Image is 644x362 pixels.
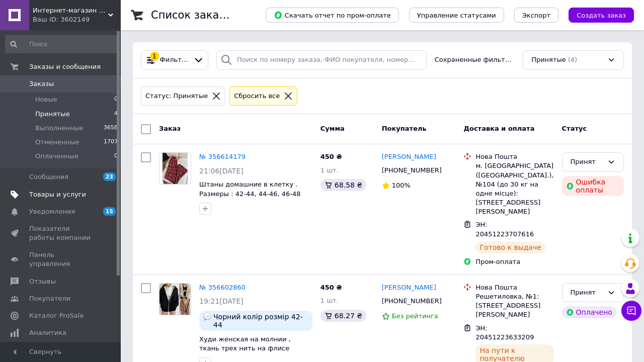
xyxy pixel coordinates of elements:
input: Поиск [5,35,119,53]
span: 1707 [104,138,118,147]
span: Заказ [159,125,181,132]
div: Нова Пошта [475,152,553,161]
div: Ошибка оплаты [562,176,624,196]
span: Отзывы [29,277,56,286]
a: Фото товару [159,283,191,315]
div: Статус: Принятые [143,91,210,102]
span: ЭН: 20451223707616 [475,221,534,238]
span: Сообщения [29,172,68,182]
span: 3658 [104,124,118,133]
h1: Список заказов [151,9,237,21]
div: 68.58 ₴ [320,179,366,191]
span: Статус [562,125,587,132]
span: Экспорт [522,12,550,19]
span: Показатели работы компании [29,224,93,242]
span: 0 [114,95,118,104]
div: Принят [571,288,603,298]
span: Управление статусами [417,12,496,19]
span: Заказы [29,79,54,88]
span: Чорний колір розмір 42-44 [213,313,308,329]
div: Решетиловка, №1: [STREET_ADDRESS][PERSON_NAME] [475,292,553,320]
span: 23 [103,172,116,181]
div: м. [GEOGRAPHIC_DATA] ([GEOGRAPHIC_DATA].), №104 (до 30 кг на одне місце): [STREET_ADDRESS][PERSON... [475,161,553,216]
span: Сумма [320,125,345,132]
a: Худи женская на молнии , ткань трех нить на флисе .Размер 42-46 , 48-50 [199,335,291,361]
span: Панель управления [29,250,93,268]
span: Принятые [531,55,566,65]
span: 1 шт. [320,297,339,304]
div: Ваш ID: 3602149 [33,15,121,24]
div: Принят [571,157,603,167]
span: Товары и услуги [29,190,86,199]
button: Создать заказ [569,8,634,23]
span: Создать заказ [577,12,626,19]
a: № 356614179 [199,153,246,160]
a: № 356602860 [199,284,246,291]
button: Чат с покупателем [621,301,641,321]
span: Без рейтинга [392,312,438,320]
span: 100% [392,182,411,189]
span: 0 [114,152,118,161]
span: ЭН: 20451223633209 [475,324,534,341]
img: :speech_balloon: [203,313,211,321]
span: Принятые [35,110,70,119]
div: [PHONE_NUMBER] [380,295,444,308]
span: Каталог ProSale [29,311,84,320]
div: Пром-оплата [475,257,553,266]
span: Отмененные [35,138,79,147]
span: (4) [568,56,577,63]
input: Поиск по номеру заказа, ФИО покупателя, номеру телефона, Email, номеру накладной [216,50,427,70]
a: [PERSON_NAME] [382,283,436,293]
span: Выполненные [35,124,84,133]
a: Штаны домашние в клетку . Размеры : 42-44, 44-46, 46-48 [199,180,301,198]
div: [PHONE_NUMBER] [380,164,444,177]
div: Сбросить все [232,91,282,102]
img: Фото товару [159,284,191,315]
div: Готово к выдаче [475,241,545,253]
a: Создать заказ [558,11,634,19]
span: 15 [103,207,116,216]
span: Покупатель [382,125,427,132]
span: 1 шт. [320,166,339,174]
div: 68.27 ₴ [320,310,366,322]
a: [PERSON_NAME] [382,152,436,162]
span: Сохраненные фильтры: [435,55,515,65]
span: Аналитика [29,328,66,337]
span: Новые [35,95,57,104]
span: Скачать отчет по пром-оплате [274,11,391,20]
button: Скачать отчет по пром-оплате [266,8,399,23]
img: Фото товару [163,153,188,184]
span: 450 ₴ [320,284,342,291]
button: Экспорт [514,8,558,23]
span: Покупатели [29,294,70,303]
span: 21:06[DATE] [199,167,244,175]
button: Управление статусами [409,8,504,23]
span: 19:21[DATE] [199,297,244,305]
span: Доставка и оплата [463,125,534,132]
a: Фото товару [159,152,191,185]
div: Оплачено [562,306,616,318]
div: 1 [150,52,159,61]
span: 450 ₴ [320,153,342,160]
div: Нова Пошта [475,283,553,292]
span: Интернет-магазин "Аура" [33,6,108,15]
span: 4 [114,110,118,119]
span: Заказы и сообщения [29,62,101,71]
span: Фильтры [160,55,190,65]
span: Оплаченные [35,152,78,161]
span: Уведомления [29,207,75,216]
